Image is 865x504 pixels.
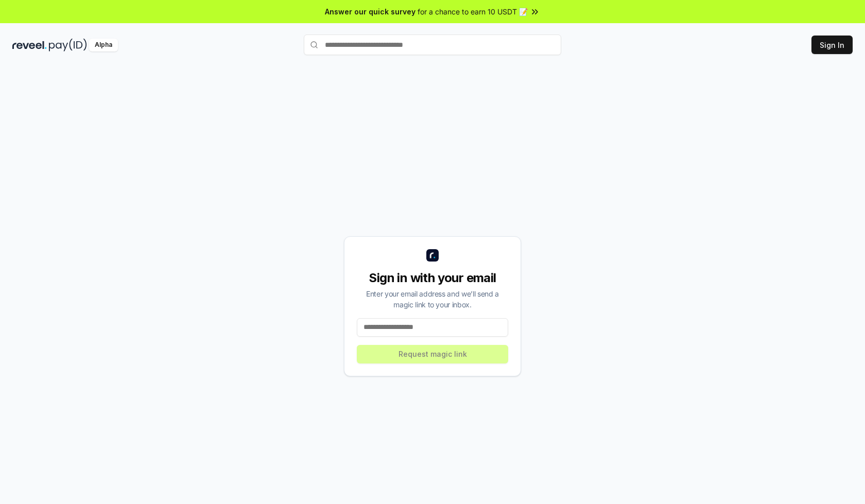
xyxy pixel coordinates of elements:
[357,270,508,286] div: Sign in with your email
[325,6,416,17] span: Answer our quick survey
[426,249,439,262] img: logo_small
[811,36,853,54] button: Sign In
[89,39,118,51] div: Alpha
[12,39,47,51] img: reveel_dark
[357,288,508,310] div: Enter your email address and we’ll send a magic link to your inbox.
[49,39,87,51] img: pay_id
[418,6,528,17] span: for a chance to earn 10 USDT 📝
